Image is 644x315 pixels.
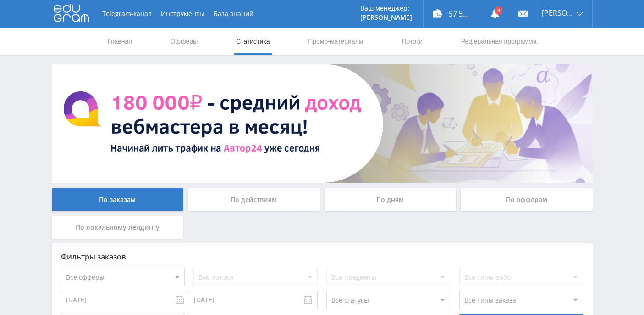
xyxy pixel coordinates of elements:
[61,253,583,261] div: Фильтры заказов
[307,28,364,55] a: Промо-материалы
[542,9,574,17] span: [PERSON_NAME]
[461,188,593,211] div: По офферам
[52,188,184,211] div: По заказам
[235,28,271,55] a: Статистика
[170,28,199,55] a: Офферы
[325,188,457,211] div: По дням
[460,28,538,55] a: Реферальная программа
[360,5,412,12] p: Ваш менеджер:
[401,28,424,55] a: Потоки
[107,28,133,55] a: Главная
[52,216,184,239] div: По локальному лендингу
[360,14,412,21] p: [PERSON_NAME]
[52,64,593,183] img: BannerAvtor24
[188,188,320,211] div: По действиям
